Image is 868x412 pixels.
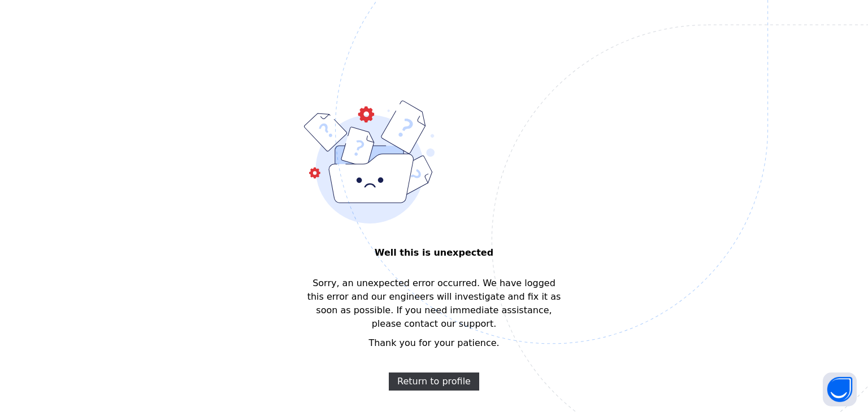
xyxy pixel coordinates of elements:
span: Return to profile [397,375,471,388]
span: Sorry, an unexpected error occurred. We have logged this error and our engineers will investigate... [304,277,565,331]
span: Well this is unexpected [304,246,565,260]
button: Open asap [823,372,857,406]
img: error-bound.9d27ae2af7d8ffd69f21ced9f822e0fd.svg [304,100,435,223]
